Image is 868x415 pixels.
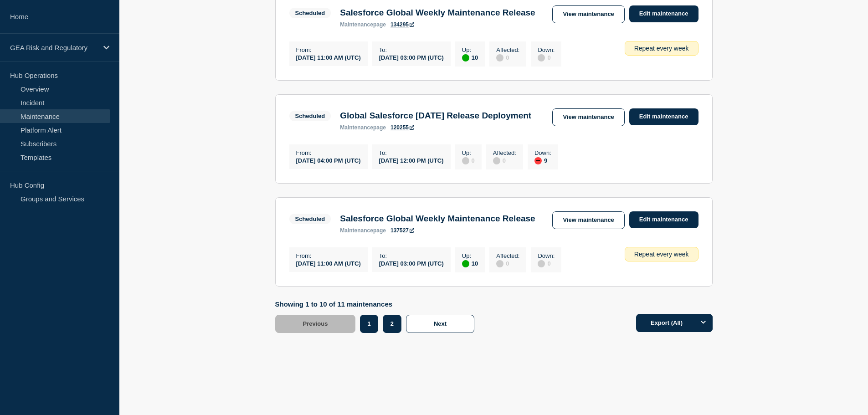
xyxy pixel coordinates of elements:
button: 1 [360,315,378,333]
div: [DATE] 12:00 PM (UTC) [379,156,444,164]
div: disabled [538,260,545,267]
p: Showing 1 to 10 of 11 maintenances [275,300,479,308]
p: To : [379,149,444,156]
div: Scheduled [295,10,325,16]
span: maintenance [340,227,373,234]
a: Edit maintenance [629,5,699,22]
p: To : [379,46,444,53]
p: Up : [462,252,478,259]
div: Repeat every week [625,247,699,261]
p: Affected : [496,46,519,53]
p: Affected : [493,149,516,156]
p: GEA Risk and Regulatory [10,44,98,51]
span: Previous [303,320,328,327]
a: View maintenance [552,5,624,23]
a: View maintenance [552,211,624,229]
div: disabled [538,54,545,61]
h3: Salesforce Global Weekly Maintenance Release [340,8,535,18]
h3: Global Salesforce [DATE] Release Deployment [340,111,531,121]
button: Next [406,315,474,333]
div: Scheduled [295,215,325,222]
a: 120255 [390,124,414,131]
p: page [340,124,386,131]
a: Edit maintenance [629,211,699,228]
p: From : [296,149,361,156]
p: Affected : [496,252,519,259]
button: Previous [275,315,356,333]
div: [DATE] 11:00 AM (UTC) [296,259,361,267]
div: up [462,260,469,267]
p: page [340,21,386,28]
div: Repeat every week [625,41,699,56]
p: Down : [538,46,555,53]
div: Scheduled [295,113,325,119]
div: [DATE] 11:00 AM (UTC) [296,53,361,61]
div: 0 [493,156,516,164]
a: 134295 [390,21,414,28]
div: 9 [534,156,551,164]
div: disabled [496,54,503,61]
p: From : [296,46,361,53]
h3: Salesforce Global Weekly Maintenance Release [340,214,535,224]
div: 0 [462,156,475,164]
div: down [534,157,542,164]
div: disabled [462,157,469,164]
p: Down : [538,252,555,259]
p: Up : [462,149,475,156]
div: 0 [538,53,555,61]
a: View maintenance [552,108,624,126]
button: Export (All) [636,314,713,332]
div: [DATE] 03:00 PM (UTC) [379,53,444,61]
div: [DATE] 04:00 PM (UTC) [296,156,361,164]
div: 0 [538,259,555,267]
div: up [462,54,469,61]
div: disabled [493,157,500,164]
div: [DATE] 03:00 PM (UTC) [379,259,444,267]
span: maintenance [340,21,373,28]
p: To : [379,252,444,259]
a: Edit maintenance [629,108,699,125]
div: 0 [496,53,519,61]
button: Options [694,314,713,332]
div: 10 [462,259,478,267]
div: 10 [462,53,478,61]
span: maintenance [340,124,373,131]
button: 2 [383,315,401,333]
p: Down : [534,149,551,156]
p: page [340,227,386,234]
div: 0 [496,259,519,267]
p: From : [296,252,361,259]
p: Up : [462,46,478,53]
span: Next [434,320,447,327]
a: 137527 [390,227,414,234]
div: disabled [496,260,503,267]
